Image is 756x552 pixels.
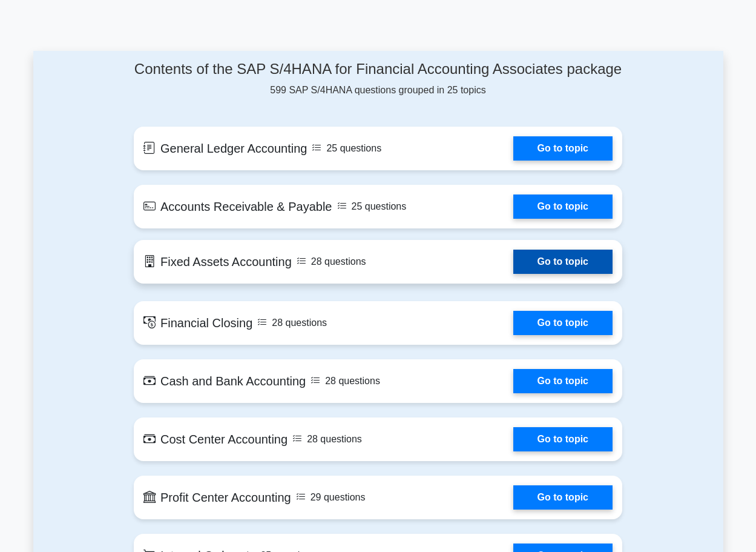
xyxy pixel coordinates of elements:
a: Go to topic [513,369,613,393]
h4: Contents of the SAP S/4HANA for Financial Accounting Associates package [134,61,622,78]
a: Go to topic [513,136,613,161]
a: Go to topic [513,311,613,335]
div: 599 SAP S/4HANA questions grouped in 25 topics [134,61,622,98]
a: Go to topic [513,195,613,219]
a: Go to topic [513,427,613,451]
a: Go to topic [513,485,613,510]
a: Go to topic [513,250,613,274]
